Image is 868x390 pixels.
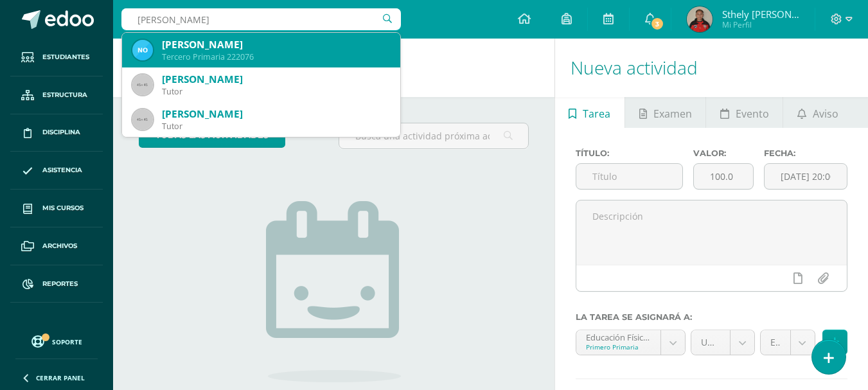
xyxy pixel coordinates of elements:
[653,98,692,129] span: Examen
[576,312,847,322] label: La tarea se asignará a:
[761,330,815,355] a: Examen (40.0%)
[571,39,853,97] h1: Nueva actividad
[132,75,153,95] img: 45x45
[162,121,390,132] div: Tutor
[576,164,682,189] input: Título
[132,40,153,60] img: 36417d8f128dd31b63b1db03cddd67f2.png
[687,6,713,32] img: 0c77af3d8e42b6d5cc46a24551f1b2ed.png
[583,98,610,129] span: Tarea
[736,98,769,129] span: Evento
[42,203,84,213] span: Mis cursos
[10,227,103,265] a: Archivos
[42,165,82,175] span: Asistencia
[162,51,390,62] div: Tercero Primaria 222076
[722,8,799,21] span: Sthely [PERSON_NAME]
[42,90,87,100] span: Estructura
[576,330,686,355] a: Educación Física 'A'Primero Primaria
[10,265,103,303] a: Reportes
[586,342,651,351] div: Primero Primaria
[813,98,838,129] span: Aviso
[783,97,852,128] a: Aviso
[770,330,781,355] span: Examen (40.0%)
[162,38,390,51] div: [PERSON_NAME]
[625,97,705,128] a: Examen
[693,148,754,158] label: Valor:
[162,73,390,86] div: [PERSON_NAME]
[722,19,799,30] span: Mi Perfil
[10,76,103,114] a: Estructura
[42,279,78,289] span: Reportes
[10,114,103,152] a: Disciplina
[42,127,80,137] span: Disciplina
[42,52,89,62] span: Estudiantes
[555,97,624,128] a: Tarea
[10,39,103,76] a: Estudiantes
[706,97,783,128] a: Evento
[764,148,847,158] label: Fecha:
[765,164,847,189] input: Fecha de entrega
[694,164,753,189] input: Puntos máximos
[132,109,153,130] img: 45x45
[15,332,98,350] a: Soporte
[36,373,85,382] span: Cerrar panel
[10,190,103,227] a: Mis cursos
[52,337,82,346] span: Soporte
[162,107,390,121] div: [PERSON_NAME]
[339,123,527,148] input: Busca una actividad próxima aquí...
[121,8,401,30] input: Busca un usuario...
[42,241,77,251] span: Archivos
[10,152,103,190] a: Asistencia
[586,330,651,342] div: Educación Física 'A'
[266,201,401,382] img: no_activities.png
[576,148,683,158] label: Título:
[701,330,720,355] span: Unidad 3
[691,330,754,355] a: Unidad 3
[650,17,664,31] span: 3
[162,86,390,97] div: Tutor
